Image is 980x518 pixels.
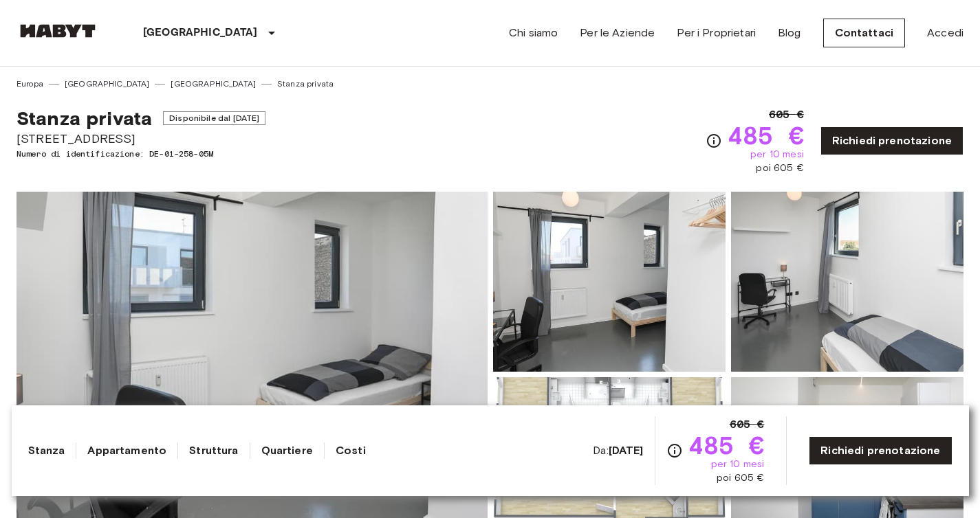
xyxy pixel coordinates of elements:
span: per 10 mesi [750,148,804,161]
a: Richiedi prenotazione [820,126,963,155]
b: [DATE] [609,444,644,457]
a: Stanza privata [277,78,334,90]
a: Quartiere [261,442,313,459]
a: Per le Aziende [580,25,655,41]
span: Disponibile dal [DATE] [163,111,265,125]
span: Da: [593,443,643,458]
img: Picture of unit DE-01-258-05M [493,192,726,372]
a: Richiedi prenotazione [809,436,952,465]
a: [GEOGRAPHIC_DATA] [65,78,150,90]
span: Numero di identificazione: DE-01-258-05M [17,148,265,160]
svg: Verifica i dettagli delle spese nella sezione 'Riassunto dei Costi'. Si prega di notare che gli s... [706,133,722,149]
a: Per i Proprietari [677,25,756,41]
a: Accedi [927,25,963,41]
a: [GEOGRAPHIC_DATA] [171,78,256,90]
span: 605 € [769,106,804,123]
a: Appartamento [87,442,166,459]
span: 605 € [730,416,765,433]
a: Costi [336,442,366,459]
a: Europa [17,78,43,90]
span: poi 605 € [717,471,764,485]
span: 485 € [688,433,765,458]
a: Stanza [28,442,65,459]
p: [GEOGRAPHIC_DATA] [143,25,258,41]
a: Struttura [189,442,238,459]
span: per 10 mesi [711,458,765,471]
svg: Verifica i dettagli delle spese nella sezione 'Riassunto dei Costi'. Si prega di notare che gli s... [666,442,683,459]
a: Contattaci [823,19,906,47]
span: 485 € [728,123,804,148]
a: Chi siamo [509,25,558,41]
a: Blog [778,25,801,41]
span: poi 605 € [756,161,803,175]
img: Habyt [17,24,99,38]
span: Stanza privata [17,106,152,130]
img: Picture of unit DE-01-258-05M [731,192,963,372]
span: [STREET_ADDRESS] [17,130,265,148]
